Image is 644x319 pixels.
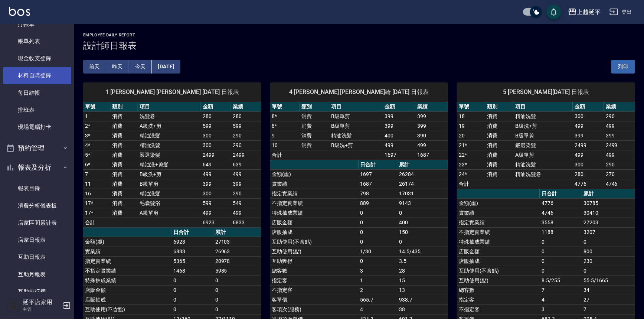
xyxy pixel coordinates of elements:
[83,266,171,276] td: 不指定實業績
[329,111,383,121] td: B級單剪
[359,305,398,314] td: 4
[272,142,278,148] a: 10
[359,256,398,266] td: 0
[270,266,359,276] td: 總客數
[83,247,171,256] td: 實業績
[231,160,261,169] td: 639
[85,171,88,177] a: 7
[270,285,359,295] td: 不指定客
[383,102,416,112] th: 金額
[300,131,329,140] td: 消費
[138,189,201,198] td: 精油洗髮
[582,208,635,218] td: 30410
[415,131,448,140] td: 390
[513,169,573,179] td: 精油洗髮卷
[111,121,138,131] td: 消費
[270,198,359,208] td: 不指定實業績
[270,150,300,160] td: 合計
[513,111,573,121] td: 精油洗髮
[3,50,71,67] a: 現金收支登錄
[611,60,635,74] button: 列印
[604,121,635,131] td: 499
[513,160,573,169] td: 精油洗髮
[604,111,635,121] td: 290
[83,276,171,285] td: 特殊抽成業績
[397,208,448,218] td: 0
[329,102,383,112] th: 項目
[300,102,329,112] th: 類別
[83,295,171,305] td: 店販抽成
[513,150,573,160] td: A級單剪
[577,7,601,17] div: 上越延平
[457,218,540,227] td: 指定實業績
[138,160,201,169] td: 精油洗+剪髮
[359,208,398,218] td: 0
[604,150,635,160] td: 499
[359,169,398,179] td: 1697
[359,218,398,227] td: 0
[457,179,485,189] td: 合計
[85,113,88,119] a: 1
[279,88,439,96] span: 4 [PERSON_NAME] [PERSON_NAME]綺 [DATE] 日報表
[270,227,359,237] td: 店販抽成
[231,189,261,198] td: 290
[83,33,635,38] h2: Employee Daily Report
[604,179,635,189] td: 4746
[540,276,582,285] td: 8.5/255
[607,5,635,19] button: 登出
[329,121,383,131] td: B級單剪
[231,150,261,160] td: 2499
[397,295,448,305] td: 938.7
[383,140,416,150] td: 499
[604,169,635,179] td: 270
[604,102,635,112] th: 業績
[111,150,138,160] td: 消費
[485,140,513,150] td: 消費
[171,247,213,256] td: 6833
[457,247,540,256] td: 店販金額
[213,295,261,305] td: 0
[573,150,604,160] td: 499
[415,102,448,112] th: 業績
[3,231,71,248] a: 店家日報表
[397,227,448,237] td: 150
[3,33,71,50] a: 帳單列表
[582,295,635,305] td: 27
[359,179,398,189] td: 1687
[485,111,513,121] td: 消費
[129,60,152,74] button: 今天
[397,247,448,256] td: 14.5/435
[231,179,261,189] td: 399
[582,198,635,208] td: 30785
[457,102,485,112] th: 單號
[23,299,61,306] h5: 延平店家用
[457,237,540,247] td: 特殊抽成業績
[582,285,635,295] td: 34
[3,214,71,231] a: 店家區間累計表
[213,237,261,247] td: 27103
[171,256,213,266] td: 5365
[540,218,582,227] td: 3558
[23,306,61,313] p: 主管
[582,266,635,276] td: 0
[457,295,540,305] td: 指定客
[171,266,213,276] td: 1468
[397,266,448,276] td: 28
[359,295,398,305] td: 565.7
[270,208,359,218] td: 特殊抽成業績
[138,140,201,150] td: 精油洗髮
[9,7,30,16] img: Logo
[231,102,261,112] th: 業績
[573,140,604,150] td: 2499
[540,198,582,208] td: 4776
[201,111,231,121] td: 280
[171,237,213,247] td: 6923
[270,237,359,247] td: 互助使用(不含點)
[3,248,71,266] a: 互助日報表
[359,237,398,247] td: 0
[582,227,635,237] td: 3207
[457,227,540,237] td: 不指定實業績
[3,197,71,214] a: 消費分析儀表板
[3,16,71,33] a: 打帳單
[213,228,261,237] th: 累計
